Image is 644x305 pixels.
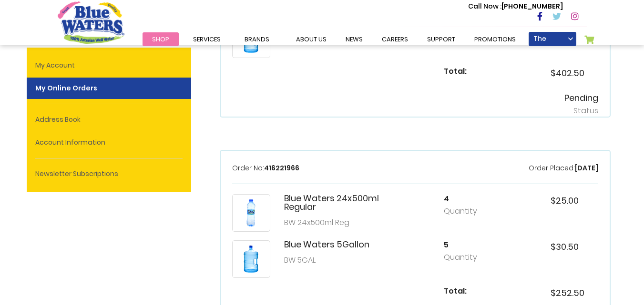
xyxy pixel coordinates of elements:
[232,163,299,173] p: 416221966
[444,286,491,295] h5: Total:
[529,163,575,173] span: Order Placed:
[551,67,584,79] span: $402.50
[27,109,191,130] a: Address Book
[551,241,579,253] span: $30.50
[245,35,269,44] span: Brands
[551,287,584,299] span: $252.50
[27,163,191,185] a: Newsletter Subscriptions
[372,32,418,46] a: careers
[444,194,491,203] h5: 4
[284,255,369,266] p: BW 5GAL
[232,163,264,173] span: Order No:
[529,32,576,46] a: The Dreamy Creamy Ice Cream Co Ltd
[232,105,598,117] p: Status
[152,35,169,44] span: Shop
[193,35,221,44] span: Services
[444,252,491,263] p: Quantity
[529,163,598,173] p: [DATE]
[336,32,372,46] a: News
[465,32,525,46] a: Promotions
[444,206,491,217] p: Quantity
[444,67,491,76] h5: Total:
[468,1,563,11] p: [PHONE_NUMBER]
[286,32,336,46] a: about us
[284,194,385,211] h5: Blue Waters 24x500ml Regular
[418,32,465,46] a: support
[284,217,385,228] p: BW 24x500ml Reg
[232,93,598,103] h5: Pending
[551,195,579,207] span: $25.00
[27,55,191,76] a: My Account
[27,78,191,99] strong: My Online Orders
[468,1,501,11] span: Call Now :
[58,1,124,43] a: store logo
[284,240,369,249] h5: Blue Waters 5Gallon
[444,240,491,249] h5: 5
[27,132,191,153] a: Account Information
